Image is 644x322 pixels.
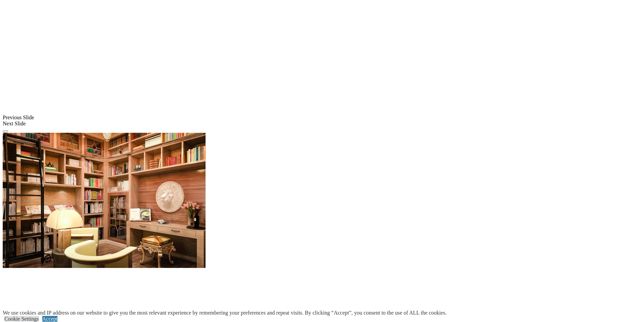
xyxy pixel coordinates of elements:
button: Click here to pause slide show [3,130,8,132]
div: Next Slide [3,121,641,127]
a: Cookie Settings [4,316,39,322]
a: Accept [42,316,57,322]
img: Banner for mobile view [3,133,206,268]
div: Previous Slide [3,115,641,121]
div: We use cookies and IP address on our website to give you the most relevant experience by remember... [3,310,447,316]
